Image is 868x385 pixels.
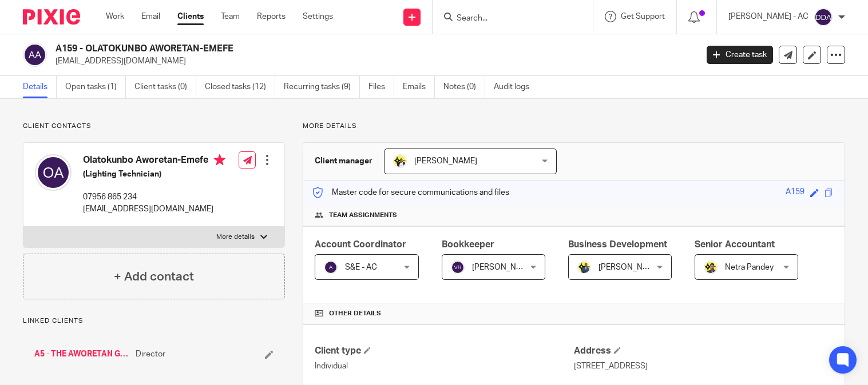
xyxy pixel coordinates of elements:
[315,240,406,249] span: Account Coordinator
[345,263,377,271] span: S&E - AC
[568,240,667,249] span: Business Development
[455,14,558,24] input: Search
[23,122,285,131] p: Client contacts
[324,260,338,274] img: svg%3E
[368,76,394,98] a: Files
[214,154,225,166] i: Primary
[177,11,204,22] a: Clients
[23,316,285,326] p: Linked clients
[443,76,485,98] a: Notes (0)
[574,360,833,372] p: [STREET_ADDRESS]
[134,76,196,98] a: Client tasks (0)
[303,11,333,22] a: Settings
[141,11,160,22] a: Email
[65,76,126,98] a: Open tasks (1)
[205,76,275,98] a: Closed tasks (12)
[114,268,194,286] h4: + Add contact
[83,191,225,203] p: 07956 865 234
[442,240,494,249] span: Bookkeeper
[728,11,808,22] p: [PERSON_NAME] - AC
[725,263,774,271] span: Netra Pandey
[814,8,833,26] img: svg%3E
[621,13,665,21] span: Get Support
[221,11,240,22] a: Team
[83,203,225,215] p: [EMAIL_ADDRESS][DOMAIN_NAME]
[83,154,225,169] h4: Olatokunbo Aworetan-Emefe
[329,309,381,318] span: Other details
[34,348,130,360] a: A5 - THE AWORETAN GROUP LTD
[329,211,397,220] span: Team assignments
[284,76,360,98] a: Recurring tasks (9)
[704,260,718,274] img: Netra-New-Starbridge-Yellow.jpg
[303,122,845,131] p: More details
[136,348,165,360] span: Director
[83,169,225,180] h5: (Lighting Technician)
[494,76,538,98] a: Audit logs
[315,360,574,372] p: Individual
[315,345,574,357] h4: Client type
[393,154,407,168] img: Carine-Starbridge.jpg
[695,240,775,249] span: Senior Accountant
[786,186,804,199] div: A159
[574,345,833,357] h4: Address
[472,263,535,271] span: [PERSON_NAME]
[23,76,57,98] a: Details
[216,232,255,242] p: More details
[106,11,124,22] a: Work
[403,76,435,98] a: Emails
[577,260,591,274] img: Dennis-Starbridge.jpg
[451,260,465,274] img: svg%3E
[315,155,372,167] h3: Client manager
[56,55,689,67] p: [EMAIL_ADDRESS][DOMAIN_NAME]
[599,263,661,271] span: [PERSON_NAME]
[23,43,47,67] img: svg%3E
[414,157,477,165] span: [PERSON_NAME]
[56,43,562,55] h2: A159 - OLATOKUNBO AWORETAN-EMEFE
[312,187,509,198] p: Master code for secure communications and files
[257,11,286,22] a: Reports
[35,154,72,191] img: svg%3E
[707,46,773,64] a: Create task
[23,9,80,25] img: Pixie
